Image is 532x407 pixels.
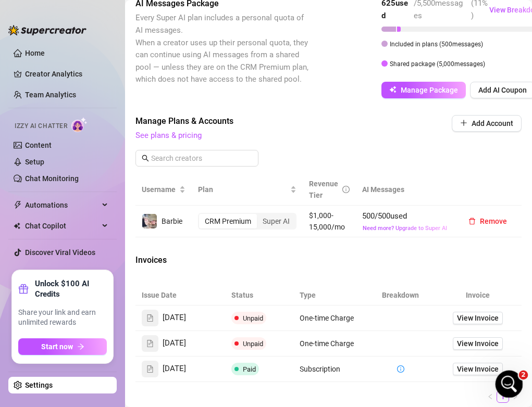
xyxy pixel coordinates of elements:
span: Remove [480,217,507,225]
div: • 1h ago [100,85,129,96]
a: Creator Analytics [25,66,108,82]
span: Shared package ( 5,000 messages) [390,60,485,68]
div: • [DATE] [100,239,129,250]
span: Chat Copilot [25,218,99,234]
a: Discover Viral Videos [25,248,95,257]
td: $1,000-15,000/mo [303,206,356,237]
span: 2 [519,371,528,380]
div: Super AI [257,214,295,228]
span: News [172,337,192,345]
img: Profile image for Ella [12,75,33,96]
span: Help [122,337,139,345]
span: Invoices [135,254,311,266]
span: thunderbolt [14,201,22,209]
a: Chat Monitoring [25,174,79,183]
div: • [DATE] [100,201,129,212]
div: [PERSON_NAME] [37,47,97,58]
a: Setup [25,158,44,166]
span: View Invoice [457,338,499,349]
div: [PERSON_NAME] [37,201,97,212]
span: [DATE] [163,337,186,350]
button: left [484,390,497,403]
span: [DATE] [163,312,186,324]
span: Manage Plans & Accounts [135,115,381,128]
span: Every Super AI plan includes a personal quota of AI messages. When a creator uses up their person... [135,13,308,84]
div: • 1h ago [100,47,129,58]
li: Previous Page [484,390,497,403]
span: Revenue Tier [309,180,338,199]
a: Team Analytics [25,91,76,99]
img: Profile image for Ella [12,306,33,327]
span: Barbie [162,217,182,225]
span: delete [468,218,476,225]
iframe: Intercom live chat [496,371,523,398]
span: it's saying i'm CRM Premium also when i purchased Super AI plan as you can see i was charged $207... [37,75,436,84]
img: logo-BBDzfeDw.svg [8,25,86,35]
a: Settings [25,381,53,389]
div: segmented control [198,213,296,230]
span: left [487,393,493,400]
button: Messages [52,311,104,353]
span: Automations [25,197,99,213]
span: ????? [37,307,56,315]
span: Plan [198,184,288,195]
th: Status [225,285,293,306]
img: Chat Copilot [14,222,20,230]
span: Subscription [300,365,340,373]
img: Profile image for Ella [12,229,33,250]
span: One-time Charge [300,314,354,322]
div: Close [183,4,202,23]
span: Start now [41,342,73,351]
button: News [156,311,208,353]
span: plus [460,119,467,126]
div: • [DATE] [100,124,129,135]
span: View Invoice [457,363,499,375]
th: Issue Date [135,285,225,306]
span: 500 / 500 used [362,210,448,223]
div: CRM Premium [199,214,257,228]
th: Username [135,174,192,206]
span: info-circle [342,186,350,193]
button: Remove [460,213,515,230]
a: Content [25,141,52,149]
div: [PERSON_NAME] [37,85,97,96]
img: Profile image for Ella [12,268,33,288]
div: [PERSON_NAME] [37,278,97,289]
input: Search creators [151,152,244,164]
span: info-circle [397,365,404,373]
th: Invoice [434,285,522,306]
div: [PERSON_NAME] [37,124,97,135]
th: Breakdown [367,285,434,306]
img: Barbie [142,214,157,228]
button: Add Account [452,115,522,132]
img: AI Chatter [71,117,88,132]
span: View Invoice [457,312,499,324]
button: Manage Package [381,82,466,98]
span: Unpaid [243,340,263,348]
button: Start nowarrow-right [18,338,107,355]
span: file-text [146,340,154,347]
img: Profile image for Ella [12,113,33,134]
span: Messages [58,337,98,345]
span: Username [142,184,177,195]
span: Need more? Upgrade to Super AI [363,225,447,232]
a: View Invoice [453,312,503,324]
a: Home [25,49,45,57]
span: search [142,155,149,162]
span: Izzy AI Chatter [15,121,67,131]
span: file-text [146,365,154,373]
div: [PERSON_NAME] [37,239,97,250]
div: • [DATE] [100,162,129,173]
a: See plans & pricing [135,131,202,140]
span: Add Account [472,119,513,128]
a: View Invoice [453,337,503,350]
h1: Messages [77,5,133,22]
button: Need more? Upgrade to Super AI [362,224,448,232]
span: Add AI Coupon [478,86,527,94]
div: • [DATE] [100,278,129,289]
div: Profile image for Tanya [12,152,33,173]
th: AI Messages [356,174,454,206]
div: [PERSON_NAME] [37,162,97,173]
span: Paid [243,365,256,373]
a: View Invoice [453,363,503,375]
